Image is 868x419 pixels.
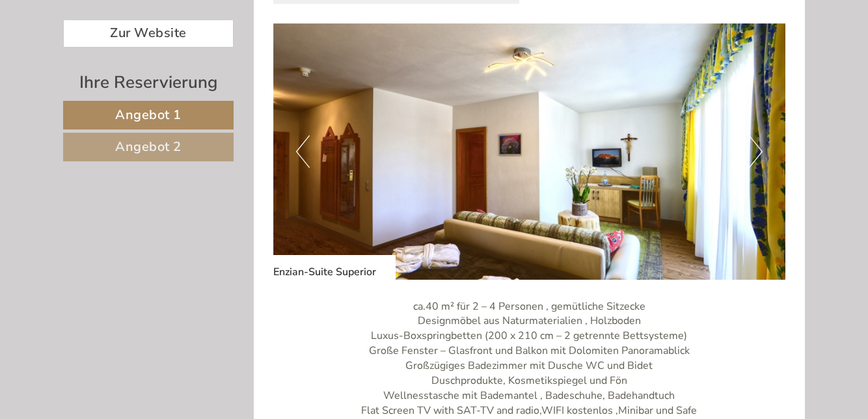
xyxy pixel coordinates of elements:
[63,70,234,94] div: Ihre Reservierung
[115,106,182,124] span: Angebot 1
[273,23,786,280] img: image
[273,255,396,280] div: Enzian-Suite Superior
[749,135,763,168] button: Next
[115,138,182,155] span: Angebot 2
[296,135,310,168] button: Previous
[63,20,234,47] a: Zur Website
